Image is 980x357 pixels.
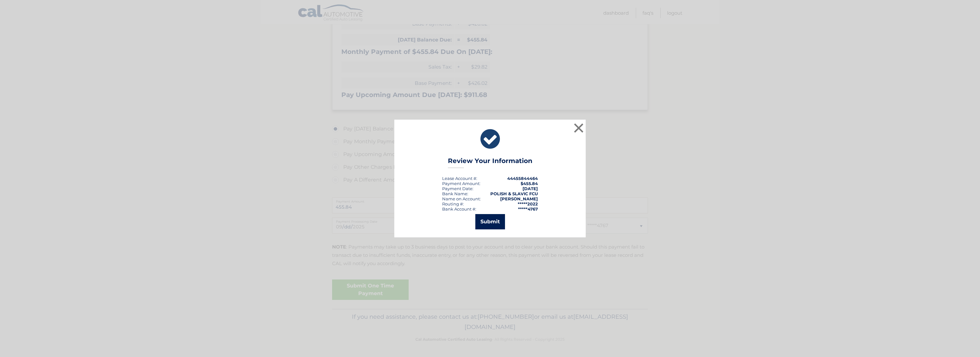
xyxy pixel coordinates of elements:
[490,191,538,196] strong: POLISH & SLAVIC FCU
[475,214,505,229] button: Submit
[442,186,472,191] span: Payment Date
[442,191,468,196] div: Bank Name:
[442,206,476,212] div: Bank Account #:
[442,181,480,186] div: Payment Amount:
[500,196,538,201] strong: [PERSON_NAME]
[442,196,481,201] div: Name on Account:
[442,186,473,191] div: :
[448,157,532,168] h3: Review Your Information
[507,176,538,181] strong: 44455844464
[521,181,538,186] span: $455.84
[442,176,477,181] div: Lease Account #:
[442,201,464,206] div: Routing #:
[572,122,585,134] button: ×
[523,186,538,191] span: [DATE]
